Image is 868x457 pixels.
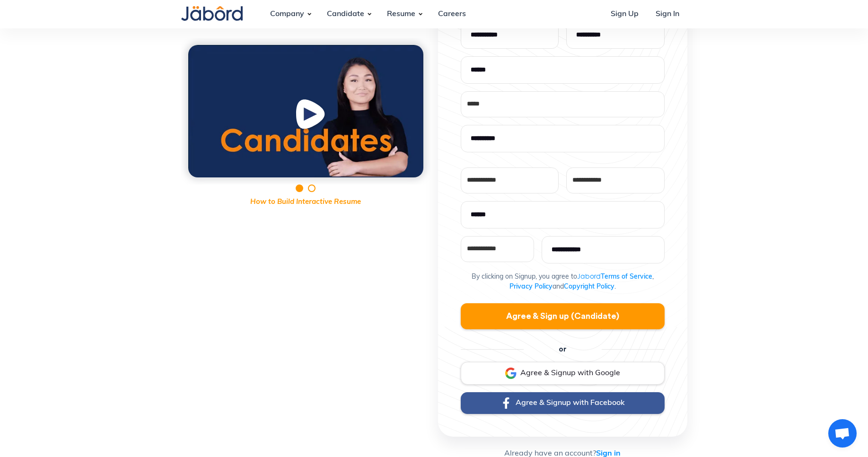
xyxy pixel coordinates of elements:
[181,38,430,185] div: 1 of 2
[181,6,243,21] img: Jabord
[500,397,512,409] img: Signup With Facebook
[603,1,646,27] a: Sign Up
[263,1,312,27] div: Company
[648,1,687,27] a: Sign In
[505,368,517,379] img: Signup with Google
[181,197,430,208] p: How to Build Interactive Resume
[520,368,620,379] div: Agree & Signup with Google
[188,45,423,177] a: open lightbox
[509,283,552,290] a: Privacy Policy
[379,1,423,27] div: Resume
[294,98,330,135] img: Play Button
[308,185,316,192] div: Show slide 2 of 2
[430,1,473,27] a: Careers
[828,419,857,448] div: Open chat
[564,283,614,290] a: Copyright Policy
[577,272,601,280] span: Jabord
[559,344,567,354] div: or
[319,1,372,27] div: Candidate
[296,185,303,192] div: Show slide 1 of 2
[461,303,665,329] a: Agree & Sign up (Candidate)
[461,362,665,385] a: Agree & Signup with Google
[516,397,625,409] div: Agree & Signup with Facebook
[461,21,665,414] form: Create your account
[181,38,430,208] div: carousel
[472,271,654,292] p: By clicking on Signup, you agree to , and .
[188,45,423,177] img: Candidate Thumbnail
[461,392,665,414] a: Agree & Signup with Facebook
[577,273,652,281] a: JabordTerms of Service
